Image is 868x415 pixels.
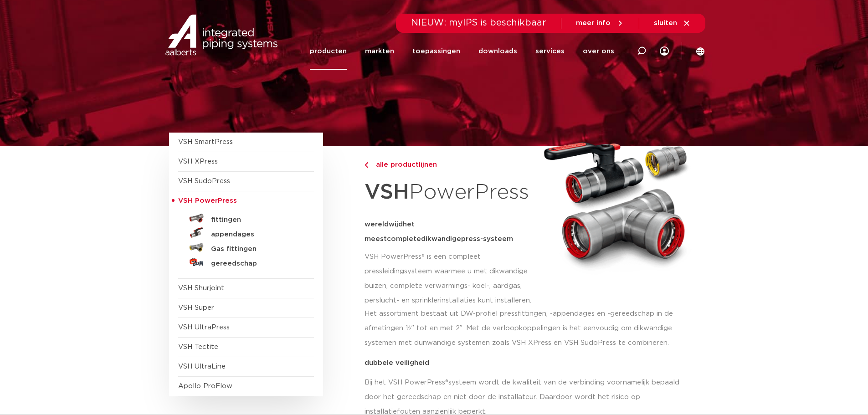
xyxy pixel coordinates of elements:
[178,240,314,255] a: Gas fittingen
[178,197,237,204] span: VSH PowerPress
[365,250,535,308] p: VSH PowerPress® is een compleet pressleidingsysteem waarmee u met dikwandige buizen, complete ver...
[178,383,232,389] a: Apollo ProFlow
[365,162,368,168] img: chevron-right.svg
[421,236,461,242] span: dikwandige
[365,359,693,366] p: dubbele veiligheid
[211,260,301,268] h5: gereedschap
[178,138,233,145] a: VSH SmartPress
[370,161,437,168] span: alle productlijnen
[178,285,224,292] a: VSH Shurjoint
[365,159,535,170] a: alle productlijnen
[387,236,421,242] span: complete
[445,379,448,386] span: ®
[576,19,624,27] a: meer info
[178,225,314,240] a: appendages
[411,18,546,27] span: NIEUW: myIPS is beschikbaar
[576,20,611,26] span: meer info
[478,33,517,70] a: downloads
[412,33,460,70] a: toepassingen
[178,324,230,331] a: VSH UltraPress
[365,33,394,70] a: markten
[365,379,445,386] span: Bij het VSH PowerPress
[178,255,314,269] a: gereedschap
[178,178,230,184] a: VSH SudoPress
[211,216,301,224] h5: fittingen
[365,221,415,242] span: het meest
[365,182,409,203] strong: VSH
[211,231,301,239] h5: appendages
[535,33,565,70] a: services
[178,211,314,225] a: fittingen
[211,245,301,253] h5: Gas fittingen
[654,20,677,26] span: sluiten
[583,33,614,70] a: over ons
[178,304,214,311] a: VSH Super
[178,158,218,165] a: VSH XPress
[365,307,693,350] p: Het assortiment bestaat uit DW-profiel pressfittingen, -appendages en -gereedschap in de afmeting...
[178,343,218,350] a: VSH Tectite
[365,221,403,228] span: wereldwijd
[365,175,535,210] h1: PowerPress
[365,379,679,415] span: systeem wordt de kwaliteit van de verbinding voornamelijk bepaald door het gereedschap en niet do...
[660,33,669,70] div: my IPS
[310,33,614,70] nav: Menu
[178,363,226,370] a: VSH UltraLine
[654,19,691,27] a: sluiten
[461,236,513,242] span: press-systeem
[310,33,347,70] a: producten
